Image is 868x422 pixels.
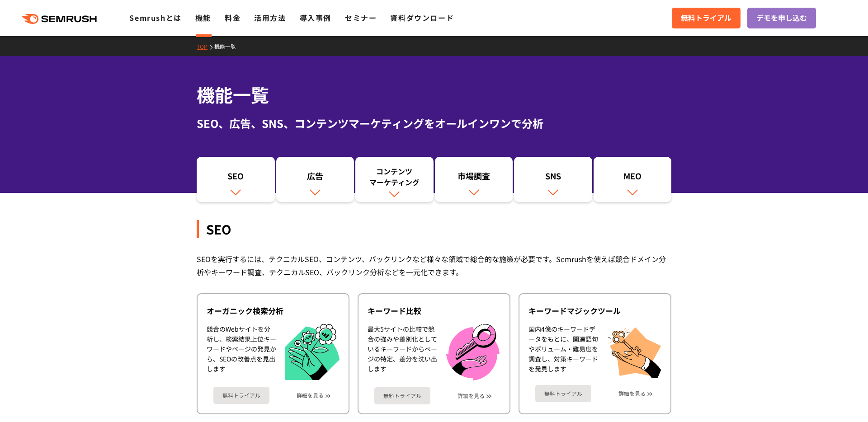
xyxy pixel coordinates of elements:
[225,12,241,23] a: 料金
[514,157,592,202] a: SNS
[254,12,286,23] a: 活用方法
[446,324,500,380] img: キーワード比較
[594,157,672,202] a: MEO
[300,12,331,23] a: 導入事例
[201,170,270,186] div: SEO
[368,305,500,316] div: キーワード比較
[281,170,350,186] div: 広告
[598,170,667,186] div: MEO
[195,12,211,23] a: 機能
[197,157,275,202] a: SEO
[439,170,509,186] div: 市場調査
[213,387,269,404] a: 無料トライアル
[756,12,807,24] span: デモを申し込む
[374,387,430,404] a: 無料トライアル
[355,157,434,202] a: コンテンツマーケティング
[360,166,429,188] div: コンテンツ マーケティング
[285,324,340,380] img: オーガニック検索分析
[435,157,513,202] a: 市場調査
[297,392,324,399] a: 詳細を見る
[528,305,661,316] div: キーワードマジックツール
[528,324,598,378] div: 国内4億のキーワードデータをもとに、関連語句やボリューム・難易度を調査し、対策キーワードを発見します
[276,157,354,202] a: 広告
[390,12,454,23] a: 資料ダウンロード
[197,220,671,238] div: SEO
[197,115,671,131] div: SEO、広告、SNS、コンテンツマーケティングをオールインワンで分析
[747,8,816,28] a: デモを申し込む
[607,324,661,378] img: キーワードマジックツール
[197,253,671,279] div: SEOを実行するには、テクニカルSEO、コンテンツ、バックリンクなど様々な領域で総合的な施策が必要です。Semrushを使えば競合ドメイン分析やキーワード調査、テクニカルSEO、バックリンク分析...
[129,12,181,23] a: Semrushとは
[197,81,671,108] h1: 機能一覧
[207,305,340,316] div: オーガニック検索分析
[458,393,485,399] a: 詳細を見る
[535,385,591,402] a: 無料トライアル
[207,324,276,380] div: 競合のWebサイトを分析し、検索結果上位キーワードやページの発見から、SEOの改善点を見出します
[681,12,731,24] span: 無料トライアル
[672,8,741,28] a: 無料トライアル
[214,42,243,50] a: 機能一覧
[519,170,588,186] div: SNS
[368,324,437,380] div: 最大5サイトの比較で競合の強みや差別化としているキーワードからページの特定、差分を洗い出します
[345,12,377,23] a: セミナー
[197,42,214,50] a: TOP
[618,390,646,397] a: 詳細を見る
